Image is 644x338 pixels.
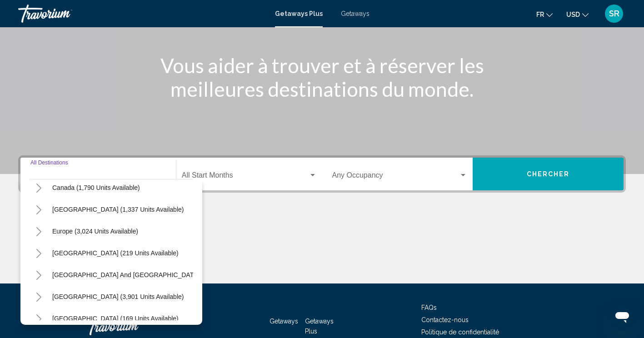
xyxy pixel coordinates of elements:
a: Getaways Plus [305,318,334,335]
button: Toggle Caribbean & Atlantic Islands (1,337 units available) [30,200,48,219]
span: [GEOGRAPHIC_DATA] (169 units available) [52,315,179,322]
span: USD [566,11,580,18]
span: [GEOGRAPHIC_DATA] and [GEOGRAPHIC_DATA] (83 units available) [52,271,256,278]
button: [GEOGRAPHIC_DATA] (219 units available) [48,243,183,263]
button: Toggle Canada (1,790 units available) [30,179,48,197]
button: Europe (3,024 units available) [48,221,143,242]
span: [GEOGRAPHIC_DATA] (1,337 units available) [52,206,184,213]
button: Chercher [473,158,624,190]
span: SR [609,9,619,18]
span: [GEOGRAPHIC_DATA] (219 units available) [52,249,179,257]
div: Search widget [20,158,624,190]
span: Chercher [527,171,570,178]
button: Change currency [566,8,589,21]
button: [GEOGRAPHIC_DATA] (3,901 units available) [48,286,188,307]
h1: Vous aider à trouver et à réserver les meilleures destinations du monde. [152,54,493,101]
button: User Menu [602,4,626,23]
a: Contactez-nous [421,316,469,323]
span: Europe (3,024 units available) [52,228,138,235]
button: Toggle Australia (219 units available) [30,244,48,262]
a: FAQs [421,304,437,311]
iframe: Bouton de lancement de la fenêtre de messagerie [608,302,637,331]
button: Toggle Central America (169 units available) [30,309,48,328]
a: Getaways [270,318,298,325]
button: Toggle South America (3,901 units available) [30,288,48,306]
a: Getaways Plus [275,10,323,17]
button: [GEOGRAPHIC_DATA] (169 units available) [48,308,183,329]
button: [GEOGRAPHIC_DATA] and [GEOGRAPHIC_DATA] (83 units available) [48,264,260,285]
a: Travorium [18,5,266,23]
button: Canada (1,790 units available) [48,177,145,198]
button: Toggle Europe (3,024 units available) [30,222,48,240]
span: Canada (1,790 units available) [52,184,140,191]
a: Getaways [341,10,369,17]
span: fr [536,11,544,18]
a: Politique de confidentialité [421,328,499,336]
button: Toggle South Pacific and Oceania (83 units available) [30,266,48,284]
button: [GEOGRAPHIC_DATA] (1,337 units available) [48,199,188,220]
button: Change language [536,8,553,21]
span: [GEOGRAPHIC_DATA] (3,901 units available) [52,293,184,300]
